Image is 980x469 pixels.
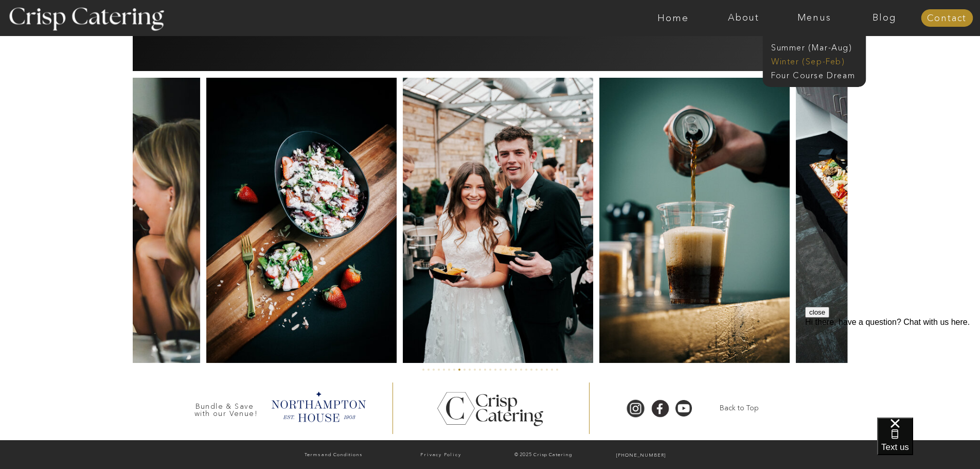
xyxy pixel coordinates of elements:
a: Winter (Sep-Feb) [771,56,856,65]
a: Menus [779,13,849,23]
li: Page dot 1 [422,369,424,371]
a: Contact [921,13,973,24]
a: Privacy Policy [389,450,493,460]
a: Back to Top [707,403,772,413]
li: Page dot 2 [427,369,430,371]
a: Four Course Dream [771,70,863,79]
h3: Bundle & Save with our Venue! [191,403,262,412]
li: Page dot 27 [556,369,558,371]
a: Home [638,13,708,23]
a: Terms and Conditions [281,450,386,461]
a: [PHONE_NUMBER] [594,450,688,461]
li: Page dot 26 [551,369,553,371]
iframe: podium webchat widget bubble [877,418,980,469]
a: About [708,13,779,23]
iframe: podium webchat widget prompt [805,307,980,430]
a: Blog [849,13,920,23]
a: Summer (Mar-Aug) [771,42,863,51]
